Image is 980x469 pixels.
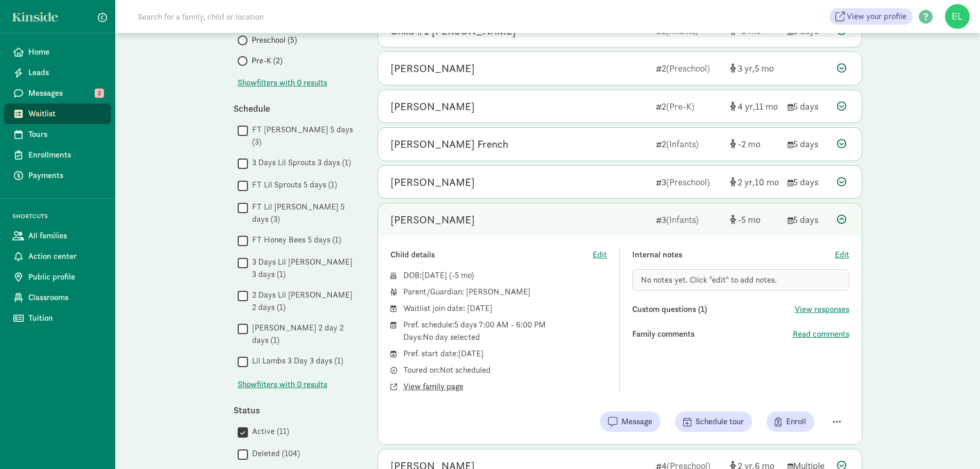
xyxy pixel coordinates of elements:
label: Deleted (104) [248,447,300,460]
span: Enroll [786,415,806,428]
span: Show filters with 0 results [238,378,327,391]
span: Classrooms [28,291,103,304]
label: 3 Days Lil Sprouts 3 days (1) [248,157,351,169]
a: Tuition [4,308,111,328]
label: 3 Days Lil [PERSON_NAME] 3 days (1) [248,256,357,281]
a: Public profile [4,267,111,287]
button: Read comments [793,328,849,340]
label: Active (11) [248,425,289,438]
span: (Infants) [666,214,699,225]
a: Messages 2 [4,83,111,103]
span: [DATE] [422,270,447,281]
div: Child details [390,249,593,261]
a: Tours [4,124,111,145]
iframe: Chat Widget [929,420,980,469]
div: Carson Sutton [390,212,475,228]
span: 4 [738,100,755,112]
span: Messages [28,87,103,99]
a: View your profile [829,8,913,25]
span: (Preschool) [666,62,710,74]
a: Waitlist [4,103,111,124]
button: Message [600,411,661,432]
span: Message [621,415,652,428]
div: 5 days [788,99,829,113]
span: View your profile [847,10,906,23]
a: Enrollments [4,145,111,165]
div: 2 [656,137,722,151]
span: Show filters with 0 results [238,77,327,89]
span: Enrollments [28,149,103,161]
div: Schedule [234,101,357,115]
input: Search for a family, child or location [132,6,420,27]
span: No notes yet. Click "edit" to add notes. [641,274,777,285]
div: 5 days [788,137,829,151]
div: [object Object] [730,175,779,189]
span: (Infants) [666,138,699,150]
span: Preschool (5) [252,34,297,46]
label: Lil Lambs 3 Day 3 days (1) [248,355,343,367]
label: FT Lil Sprouts 5 days (1) [248,179,337,191]
div: 3 [656,213,722,227]
a: Home [4,42,111,62]
label: 2 Days Lil [PERSON_NAME] 2 days (1) [248,289,357,314]
div: 2 [656,99,722,113]
div: [object Object] [730,137,779,151]
div: Lilly G [390,174,475,190]
div: Pref. start date: [DATE] [403,348,608,360]
span: -2 [738,138,760,150]
span: Tuition [28,312,103,324]
a: Payments [4,165,111,186]
span: Tours [28,128,103,141]
span: -8 [738,25,761,37]
div: Internal notes [632,249,835,261]
div: Waitlist join date: [DATE] [403,302,608,315]
div: [object Object] [730,213,779,227]
span: Action center [28,250,103,263]
button: Showfilters with 0 results [238,77,327,89]
a: Classrooms [4,287,111,308]
span: 2 [738,176,755,188]
span: Leads [28,66,103,79]
div: Pref. schedule: 5 days 7:00 AM - 6:00 PM Days: No day selected [403,319,608,343]
div: Toured on: Not scheduled [403,364,608,376]
a: Action center [4,246,111,267]
span: 2 [95,89,104,98]
a: Leads [4,62,111,83]
span: Public profile [28,271,103,283]
span: Waitlist [28,108,103,120]
div: Family comments [632,328,793,340]
div: 5 days [788,213,829,227]
div: 5 days [788,175,829,189]
span: (Preschool) [666,176,710,188]
div: [object Object] [730,61,779,75]
span: Home [28,46,103,58]
div: Cooper French [390,136,508,152]
button: Showfilters with 0 results [238,378,327,391]
span: Schedule tour [696,415,744,428]
div: DOB: ( ) [403,269,608,282]
div: Gussie Robson [390,98,475,115]
span: 11 [755,100,778,112]
div: Status [234,403,357,417]
label: FT [PERSON_NAME] 5 days (3) [248,124,357,148]
button: Edit [593,249,607,261]
div: Opal Deaver [390,60,475,77]
span: 3 [738,62,755,74]
div: 3 [656,175,722,189]
button: View family page [403,380,464,393]
a: All families [4,225,111,246]
label: [PERSON_NAME] 2 day 2 days (1) [248,322,357,346]
button: Enroll [767,411,814,432]
div: 2 [656,61,722,75]
span: Edit [835,249,849,261]
span: 5 [755,62,774,74]
div: Custom questions (1) [632,303,795,316]
div: [object Object] [730,99,779,113]
span: -5 [452,270,471,281]
button: View responses [795,303,849,316]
